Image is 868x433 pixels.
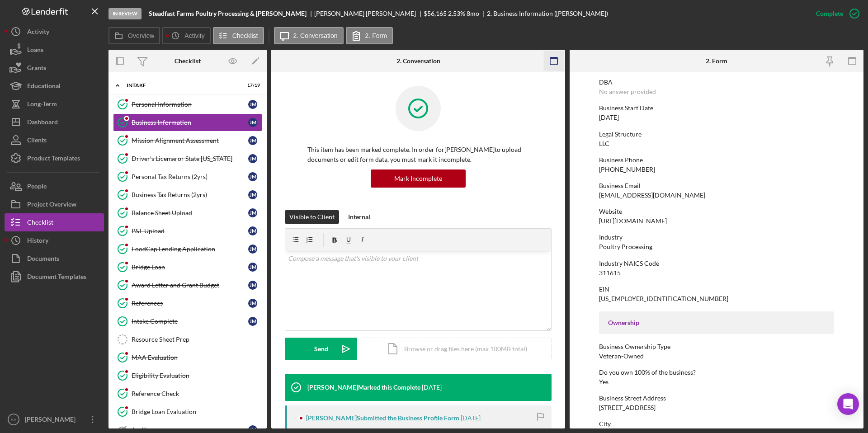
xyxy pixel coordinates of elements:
div: [URL][DOMAIN_NAME] [599,217,667,225]
a: Eligibility Evaluation [113,367,262,385]
a: Business InformationJM [113,113,262,132]
button: Educational [5,77,104,95]
div: Complete [816,5,843,23]
div: Business Street Address [599,395,834,402]
a: Driver's License or State [US_STATE]JM [113,150,262,168]
div: Balance Sheet Upload [132,209,248,216]
time: 2025-05-15 11:57 [461,414,481,422]
button: Overview [108,27,160,44]
button: Activity [162,27,210,44]
div: MAA Evaluation [132,354,262,361]
button: Send [285,338,357,360]
div: FoodCap Lending Application [132,245,248,253]
div: Activity [27,23,49,43]
div: Business Information [132,119,248,126]
div: J M [248,208,257,217]
button: Document Templates [5,268,104,286]
a: ReferencesJM [113,294,262,312]
div: J M [248,317,257,326]
div: Clients [27,131,47,151]
button: People [5,177,104,195]
div: Eligibility Evaluation [132,372,262,379]
div: References [132,300,248,307]
div: Resource Sheet Prep [132,336,262,343]
div: Poultry Processing [599,243,652,250]
div: J M [248,281,257,290]
div: Open Intercom Messenger [837,393,859,415]
div: Visible to Client [289,210,335,224]
div: 17 / 19 [244,83,260,88]
div: In Review [108,8,142,19]
div: Dashboard [27,113,58,133]
button: 2. Form [346,27,393,44]
div: J M [248,226,257,235]
div: Documents [27,249,59,270]
div: Intake [127,83,237,88]
button: AA[PERSON_NAME] [5,410,104,428]
div: 311615 [599,269,621,277]
div: [PHONE_NUMBER] [599,166,655,173]
div: Business Email [599,182,834,189]
div: $56,165 [424,10,447,17]
a: Loans [5,41,104,59]
div: Educational [27,77,61,97]
div: 2. Conversation [396,57,440,65]
a: Balance Sheet UploadJM [113,204,262,222]
button: Complete [807,5,863,23]
button: Clients [5,131,104,149]
div: 2.53 % [448,10,465,17]
button: Documents [5,249,104,268]
div: Industry NAICS Code [599,260,834,267]
div: [PERSON_NAME] [23,410,81,431]
button: Project Overview [5,195,104,213]
div: Checklist [27,213,53,234]
div: J M [248,299,257,308]
div: Driver's License or State [US_STATE] [132,155,248,162]
div: Personal Information [132,101,248,108]
button: Mark Incomplete [371,169,466,188]
button: History [5,231,104,249]
button: Grants [5,59,104,77]
div: Loans [27,41,43,61]
div: Checklist [175,57,201,65]
div: Ownership [608,319,825,326]
div: Do you own 100% of the business? [599,369,834,376]
button: Long-Term [5,95,104,113]
div: Website [599,208,834,215]
label: Activity [184,32,204,39]
a: Award Letter and Grant BudgetJM [113,276,262,294]
div: Bridge Loan [132,264,248,271]
div: Business Start Date [599,104,834,112]
div: Intake Complete [132,318,248,325]
button: Product Templates [5,149,104,167]
div: Send [314,338,328,360]
div: 2. Business Information ([PERSON_NAME]) [487,10,608,17]
a: Checklist [5,213,104,231]
label: 2. Form [365,32,387,39]
div: J M [248,118,257,127]
div: City [599,420,834,428]
div: History [27,231,48,252]
div: [PERSON_NAME] Marked this Complete [307,384,420,391]
div: P&L Upload [132,227,248,235]
div: Long-Term [27,95,57,115]
div: Bridge Loan Evaluation [132,408,262,415]
div: J M [248,263,257,272]
div: DBA [599,79,834,86]
div: J M [248,100,257,109]
a: Resource Sheet Prep [113,330,262,348]
div: Award Letter and Grant Budget [132,282,248,289]
div: Product Templates [27,149,80,169]
button: Checklist [213,27,264,44]
a: Bridge Loan Evaluation [113,403,262,421]
div: [DATE] [599,114,619,121]
div: [US_EMPLOYER_IDENTIFICATION_NUMBER] [599,295,728,302]
div: Mission Alignment Assessment [132,137,248,144]
button: Dashboard [5,113,104,131]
